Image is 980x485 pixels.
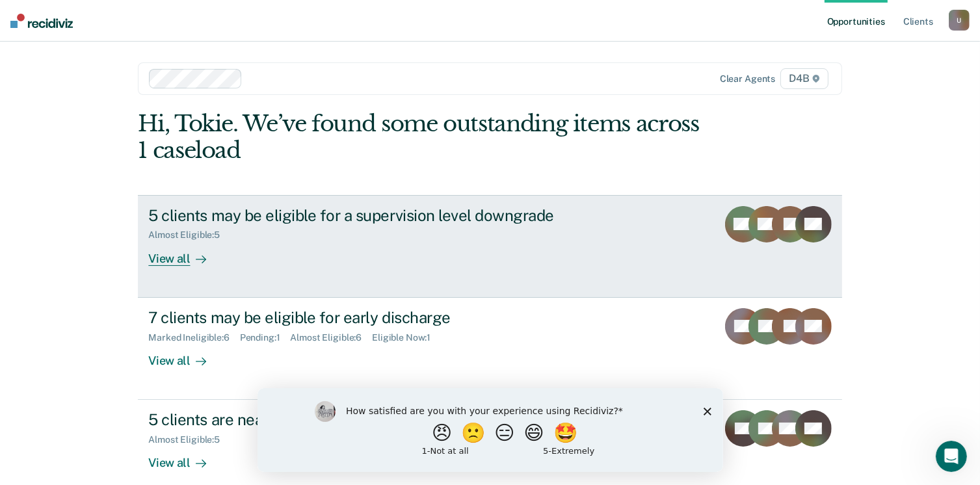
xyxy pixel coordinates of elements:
div: Almost Eligible : 6 [291,332,373,343]
button: U [949,10,970,31]
div: 7 clients may be eligible for early discharge [148,308,605,327]
div: Hi, Tokie. We’ve found some outstanding items across 1 caseload [138,111,701,164]
div: Pending : 1 [240,332,291,343]
img: Recidiviz [10,14,73,28]
div: Almost Eligible : 5 [148,434,230,445]
div: View all [148,343,221,368]
div: Clear agents [720,73,775,85]
span: D4B [780,68,828,89]
iframe: Survey by Kim from Recidiviz [258,388,723,472]
div: Almost Eligible : 5 [148,229,230,241]
div: View all [148,445,221,471]
div: Marked Ineligible : 6 [148,332,239,343]
div: 5 clients are nearing or past their full-term release date [148,410,605,429]
div: Eligible Now : 1 [372,332,441,343]
div: View all [148,241,221,266]
div: 5 clients may be eligible for a supervision level downgrade [148,206,605,225]
iframe: Intercom live chat [936,441,967,472]
a: 7 clients may be eligible for early dischargeMarked Ineligible:6Pending:1Almost Eligible:6Eligibl... [138,298,841,400]
a: 5 clients may be eligible for a supervision level downgradeAlmost Eligible:5View all [138,195,841,298]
